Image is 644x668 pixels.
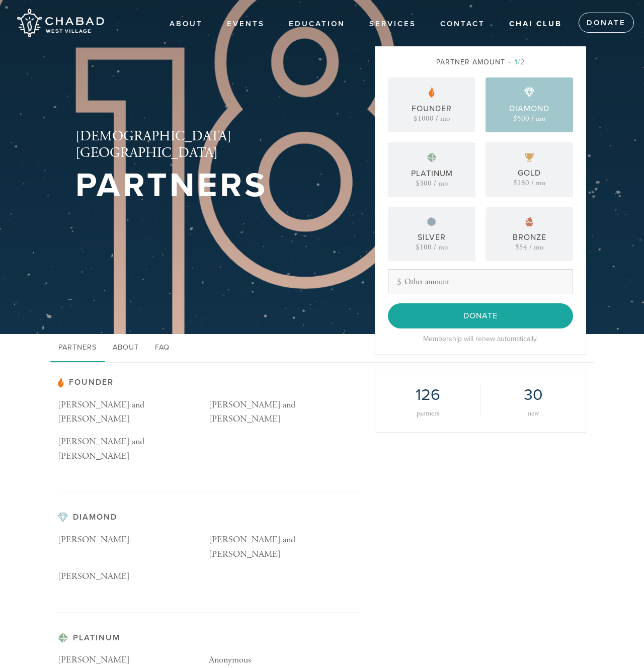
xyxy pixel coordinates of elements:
[427,217,436,226] img: pp-silver.svg
[416,180,448,187] div: $300 / mo
[513,115,545,122] div: $500 / mo
[388,269,573,294] input: Other amount
[525,217,533,226] img: pp-bronze.svg
[416,243,448,251] div: $100 / mo
[58,513,68,523] img: pp-diamond.svg
[433,15,493,34] a: Contact
[515,58,518,66] span: 1
[362,15,424,34] a: Services
[509,58,525,66] span: /2
[162,15,210,34] a: About
[15,5,105,41] img: Chabad%20West%20Village.png
[58,378,360,388] h3: Founder
[50,334,105,362] a: Partners
[388,57,573,67] div: Partner Amount
[58,633,68,643] img: pp-platinum.svg
[58,633,360,643] h3: Platinum
[58,653,209,667] p: [PERSON_NAME]
[524,88,534,98] img: pp-diamond.svg
[58,398,209,427] p: [PERSON_NAME] and [PERSON_NAME]
[496,385,571,404] h2: 30
[525,153,534,162] img: pp-gold.svg
[390,385,465,404] h2: 126
[388,303,573,328] input: Donate
[429,88,435,98] img: pp-partner.svg
[414,115,450,122] div: $1000 / mo
[281,15,353,34] a: EDUCATION
[412,103,452,115] div: Founder
[58,378,64,388] img: pp-partner.svg
[427,152,437,162] img: pp-platinum.svg
[209,533,360,562] p: [PERSON_NAME] and [PERSON_NAME]
[518,167,541,179] div: Gold
[58,513,360,523] h3: Diamond
[496,410,571,417] div: new
[75,128,342,162] h2: [DEMOGRAPHIC_DATA][GEOGRAPHIC_DATA]
[579,13,634,33] a: Donate
[209,653,360,667] p: Anonymous
[219,15,272,34] a: Events
[418,231,446,243] div: Silver
[58,569,209,584] p: [PERSON_NAME]
[515,243,543,251] div: $54 / mo
[509,103,549,115] div: Diamond
[209,398,360,427] p: [PERSON_NAME] and [PERSON_NAME]
[513,179,545,187] div: $180 / mo
[411,168,453,180] div: Platinum
[513,231,546,243] div: Bronze
[75,170,342,202] h1: Partners
[390,410,465,417] div: partners
[58,534,130,545] span: [PERSON_NAME]
[58,435,209,464] p: [PERSON_NAME] and [PERSON_NAME]
[105,334,147,362] a: About
[147,334,178,362] a: FAQ
[502,15,570,34] a: Chai Club
[388,333,573,344] div: Membership will renew automatically.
